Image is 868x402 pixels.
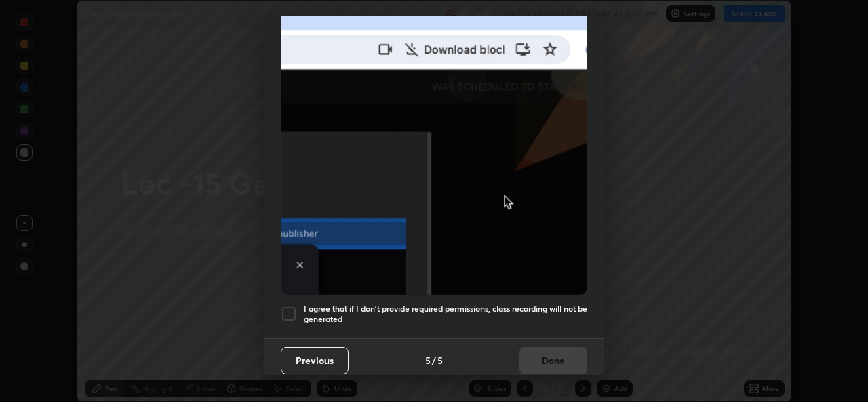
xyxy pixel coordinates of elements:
button: Previous [281,347,349,374]
h4: 5 [425,353,431,367]
h4: / [432,353,436,367]
h5: I agree that if I don't provide required permissions, class recording will not be generated [304,304,587,325]
h4: 5 [437,353,443,367]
